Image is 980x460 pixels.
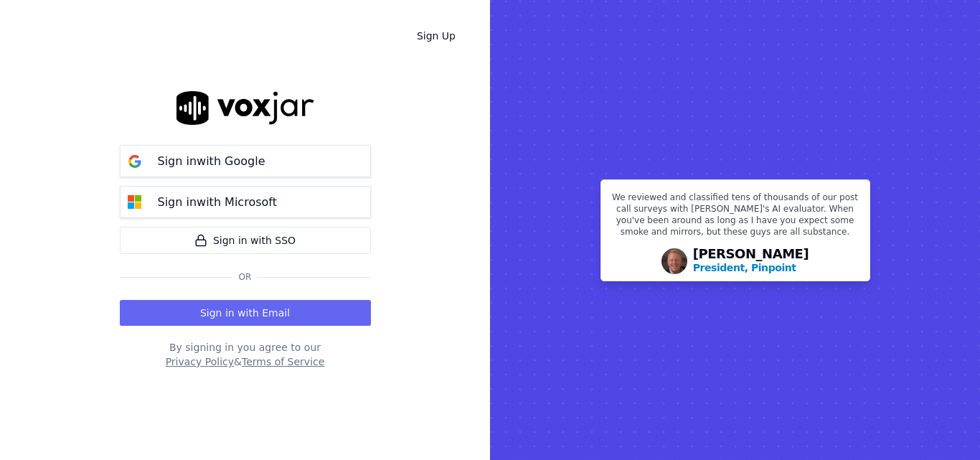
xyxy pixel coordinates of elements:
[661,248,687,274] img: Avatar
[120,227,371,254] a: Sign in with SSO
[166,355,234,369] button: Privacy Policy
[693,260,796,275] p: President, Pinpoint
[121,188,149,217] img: microsoft Sign in button
[242,355,324,369] button: Terms of Service
[610,192,861,243] p: We reviewed and classified tens of thousands of our post call surveys with [PERSON_NAME]'s AI eva...
[120,340,371,369] div: By signing in you agree to our &
[158,194,277,211] p: Sign in with Microsoft
[176,91,314,125] img: logo
[120,145,371,177] button: Sign inwith Google
[405,23,467,49] a: Sign Up
[158,153,265,170] p: Sign in with Google
[233,271,258,283] span: Or
[693,248,809,275] div: [PERSON_NAME]
[121,147,149,176] img: google Sign in button
[120,186,371,218] button: Sign inwith Microsoft
[120,300,371,326] button: Sign in with Email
